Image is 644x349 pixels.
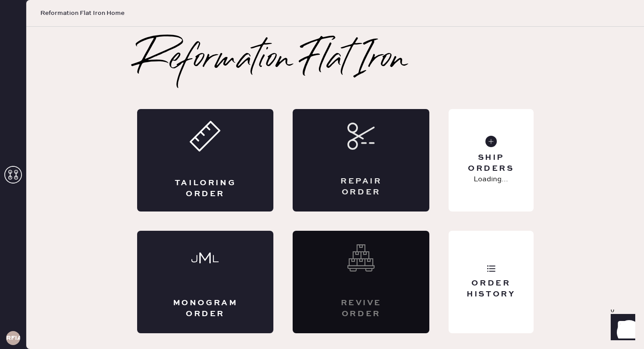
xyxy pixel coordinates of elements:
div: Ship Orders [456,152,526,174]
iframe: Front Chat [602,310,640,347]
div: Repair Order [328,176,394,198]
span: Reformation Flat Iron Home [40,9,124,18]
div: Interested? Contact us at care@hemster.co [293,231,429,333]
h3: RFIA [6,335,20,341]
p: Loading... [474,174,508,185]
h2: Reformation Flat Iron [137,42,408,78]
div: Order History [456,278,526,300]
div: Revive order [328,298,394,320]
div: Monogram Order [172,298,239,320]
div: Tailoring Order [172,178,239,200]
